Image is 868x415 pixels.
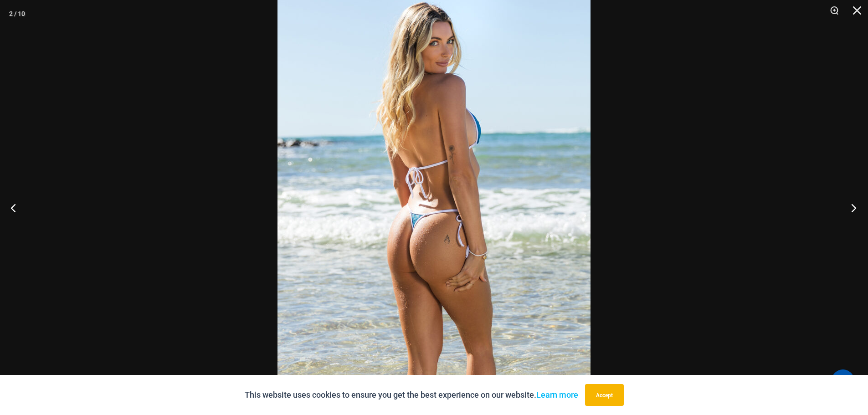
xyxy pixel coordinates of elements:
[9,7,25,20] div: 2 / 10
[536,390,578,400] a: Learn more
[585,384,624,406] button: Accept
[834,185,868,231] button: Next
[245,388,578,402] p: This website uses cookies to ensure you get the best experience on our website.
